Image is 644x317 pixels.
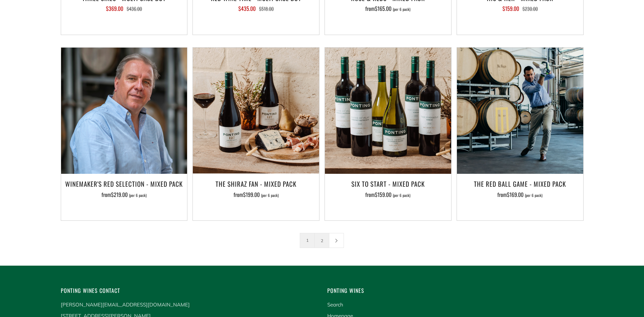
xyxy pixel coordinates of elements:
a: Winemaker's Red Selection - Mixed Pack from$219.00 (per 6 pack) [61,178,187,212]
span: (per 6 pack) [393,7,410,11]
h4: Ponting Wines Contact [61,286,317,295]
span: $518.00 [259,5,274,12]
a: The Red Ball Game - Mixed Pack from$169.00 (per 6 pack) [457,178,583,212]
span: 1 [300,233,315,248]
span: $169.00 [507,190,523,199]
span: $159.00 [375,190,391,199]
a: 2 [315,233,329,248]
span: $435.00 [238,4,256,13]
span: (per 6 pack) [261,194,279,197]
h3: The Shiraz Fan - Mixed Pack [196,178,316,189]
span: from [497,190,542,199]
span: $230.00 [522,5,538,12]
span: $219.00 [111,190,128,199]
a: Search [327,301,343,308]
span: $436.00 [127,5,142,12]
h4: Ponting Wines [327,286,584,295]
h3: Six To Start - Mixed Pack [328,178,448,189]
span: $159.00 [502,4,519,13]
span: from [102,190,147,199]
span: (per 6 pack) [525,194,542,197]
span: from [365,190,410,199]
span: from [234,190,279,199]
h3: The Red Ball Game - Mixed Pack [460,178,580,189]
h3: Winemaker's Red Selection - Mixed Pack [65,178,184,189]
a: The Shiraz Fan - Mixed Pack from$199.00 (per 6 pack) [193,178,319,212]
span: (per 6 pack) [393,194,410,197]
span: (per 6 pack) [129,194,147,197]
a: [PERSON_NAME][EMAIL_ADDRESS][DOMAIN_NAME] [61,301,190,308]
span: $165.00 [375,4,391,13]
span: $369.00 [106,4,123,13]
a: Six To Start - Mixed Pack from$159.00 (per 6 pack) [325,178,451,212]
span: $199.00 [243,190,260,199]
span: from [365,4,410,13]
